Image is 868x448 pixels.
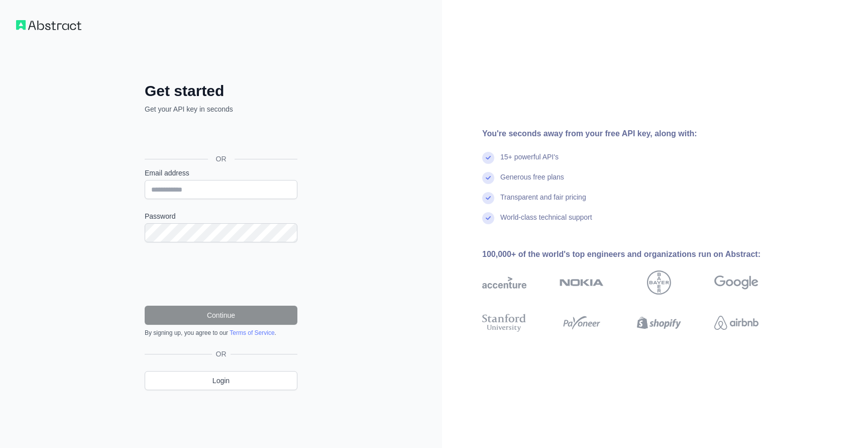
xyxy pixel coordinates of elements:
img: Workflow [16,20,81,30]
div: 15+ powerful API's [500,152,559,172]
span: OR [212,349,231,359]
iframe: reCAPTCHA [145,254,297,294]
img: check mark [482,192,494,204]
img: google [714,271,758,295]
img: stanford university [482,312,526,334]
div: Transparent and fair pricing [500,192,586,212]
button: Continue [145,306,297,325]
label: Password [145,211,297,221]
div: Generous free plans [500,172,564,192]
div: 100,000+ of the world's top engineers and organizations run on Abstract: [482,248,791,260]
img: shopify [637,312,681,334]
p: Get your API key in seconds [145,104,297,114]
div: World-class technical support [500,212,592,232]
div: By signing up, you agree to our . [145,329,297,337]
div: You're seconds away from your free API key, along with: [482,128,791,140]
span: OR [208,154,235,164]
iframe: Sign in with Google Button [140,125,300,147]
img: nokia [560,271,604,295]
img: check mark [482,172,494,184]
label: Email address [145,168,297,178]
img: check mark [482,152,494,164]
img: payoneer [560,312,604,334]
img: bayer [647,271,671,295]
a: Terms of Service [230,329,274,336]
img: check mark [482,212,494,224]
img: airbnb [714,312,758,334]
a: Login [145,371,297,390]
img: accenture [482,271,526,295]
h2: Get started [145,82,297,100]
div: Sign in with Google. Opens in new tab [145,125,295,147]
